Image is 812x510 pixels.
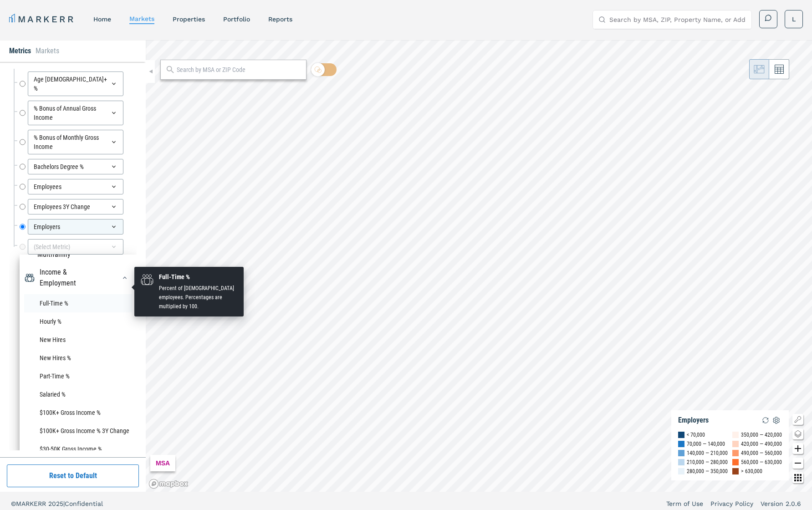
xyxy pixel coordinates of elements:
div: % Bonus of Monthly Gross Income [28,130,123,154]
a: home [93,15,111,23]
li: Hourly % [24,312,132,331]
div: Full-Time % [159,272,238,281]
li: Markets [36,46,59,56]
div: Income & EmploymentIncome & Employment [24,267,132,289]
a: MARKERR [9,13,75,25]
a: reports [268,15,292,23]
button: Change style map button [792,428,803,439]
div: (Select Metric) [28,239,123,255]
button: Zoom out map button [792,458,803,469]
div: Employees [28,179,123,194]
input: Search by MSA or ZIP Code [177,65,301,75]
canvas: Map [146,40,812,492]
div: Employers [28,219,123,235]
div: 560,000 — 630,000 [741,458,782,467]
div: 70,000 — 140,000 [687,439,725,449]
span: Confidential [65,500,103,507]
div: Income & Employment [40,267,105,289]
span: © [11,500,16,507]
li: $30-50K Gross Income % [24,440,132,458]
div: Percent of [DEMOGRAPHIC_DATA] employees. Percentages are multiplied by 100. [159,284,238,311]
li: Salaried % [24,385,132,403]
a: Version 2.0.6 [761,499,801,508]
span: L [792,15,796,24]
img: Reload Legend [760,415,771,426]
div: Employers [678,416,709,425]
span: MARKERR [16,500,48,507]
button: L [785,10,803,28]
span: 2025 | [48,500,65,507]
div: 350,000 — 420,000 [741,430,782,439]
div: > 630,000 [741,467,762,476]
img: Settings [771,415,782,426]
li: New Hires % [24,349,132,367]
a: Mapbox logo [148,479,189,489]
a: Portfolio [223,15,250,23]
li: Full-Time % [24,294,132,312]
a: Term of Use [666,499,703,508]
img: Income & Employment [140,272,154,287]
div: < 70,000 [687,430,705,439]
input: Search by MSA, ZIP, Property Name, or Address [609,10,746,29]
li: Metrics [9,46,31,56]
button: Other options map button [792,472,803,483]
div: % Bonus of Annual Gross Income [28,101,123,125]
button: Income & EmploymentIncome & Employment [117,270,132,285]
img: Income & Employment [24,272,35,283]
li: Part-Time % [24,367,132,385]
a: Privacy Policy [710,499,753,508]
div: MSA [150,455,175,471]
div: 210,000 — 280,000 [687,458,728,467]
button: Show/Hide Legend Map Button [792,414,803,425]
div: 140,000 — 210,000 [687,449,728,458]
a: properties [173,15,205,23]
button: Reset to Default [7,464,139,487]
div: 490,000 — 560,000 [741,449,782,458]
li: $100K+ Gross Income % [24,403,132,422]
div: 280,000 — 350,000 [687,467,728,476]
button: Zoom in map button [792,443,803,454]
div: 420,000 — 490,000 [741,439,782,449]
li: New Hires [24,331,132,349]
div: Age [DEMOGRAPHIC_DATA]+ % [28,71,123,96]
div: Employees 3Y Change [28,199,123,214]
li: $100K+ Gross Income % 3Y Change [24,422,132,440]
div: Bachelors Degree % [28,159,123,174]
a: markets [129,15,154,22]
